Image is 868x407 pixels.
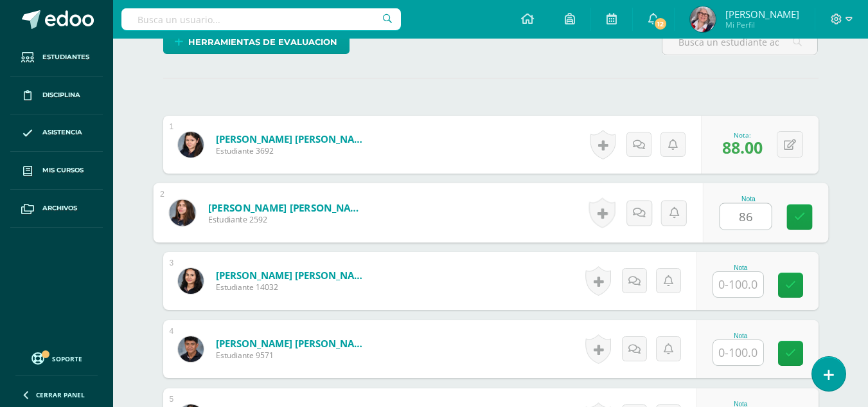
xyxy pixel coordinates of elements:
img: d15f609fbe877e890c67bc9977e491b7.png [690,6,716,32]
div: Nota [713,264,769,271]
span: Estudiantes [42,52,89,62]
input: 0-100.0 [713,340,763,365]
span: Mi Perfil [725,19,799,30]
input: 0-100.0 [720,204,771,230]
a: Soporte [15,349,98,366]
a: [PERSON_NAME] [PERSON_NAME] [208,201,366,214]
span: Estudiante 3692 [216,145,370,156]
a: [PERSON_NAME] [PERSON_NAME] [216,132,370,145]
span: Herramientas de evaluación [188,30,337,54]
span: 88.00 [722,136,763,158]
img: 5d13b905c38bd252d7532fa21c630052.png [169,199,195,226]
div: Nota [719,195,777,203]
a: [PERSON_NAME] [PERSON_NAME] [216,337,370,350]
span: Estudiante 14032 [216,282,370,293]
img: bb268f935d48f0dc57f0577c7119e877.png [178,268,204,294]
span: Mis cursos [42,165,84,176]
span: Estudiante 9571 [216,350,370,361]
a: Asistencia [10,114,103,152]
a: Mis cursos [10,152,103,190]
span: [PERSON_NAME] [725,8,799,21]
span: 12 [653,17,668,31]
div: Nota: [722,131,763,140]
a: Archivos [10,190,103,228]
span: Archivos [42,203,77,213]
span: Asistencia [42,127,82,138]
img: 795c0fc0bd33a4d5ca694c9869569753.png [178,336,204,362]
input: 0-100.0 [713,272,763,297]
a: Disciplina [10,77,103,114]
span: Cerrar panel [36,390,85,399]
input: Busca un estudiante aquí... [662,30,817,55]
a: [PERSON_NAME] [PERSON_NAME] [216,269,370,282]
a: Herramientas de evaluación [163,29,350,54]
span: Disciplina [42,90,80,100]
span: Estudiante 2592 [208,214,366,226]
div: Nota [713,332,769,339]
a: Estudiantes [10,39,103,77]
img: 253e8c82bf977de0b19eed067a80ed7b.png [178,132,204,158]
input: Busca un usuario... [121,8,401,30]
span: Soporte [52,354,82,363]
